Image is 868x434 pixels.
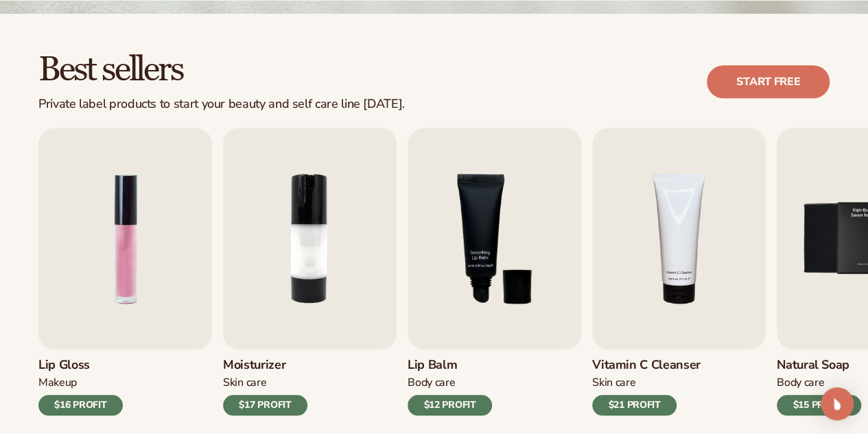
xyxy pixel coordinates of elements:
[707,65,830,98] a: Start free
[592,395,677,415] div: $21 PROFIT
[38,52,405,89] h2: Best sellers
[408,376,492,390] div: Body Care
[223,358,307,373] h3: Moisturizer
[592,128,766,415] a: 4 / 9
[38,128,212,415] a: 1 / 9
[223,376,307,390] div: Skin Care
[38,376,123,390] div: Makeup
[592,376,701,390] div: Skin Care
[777,376,861,390] div: Body Care
[38,358,123,373] h3: Lip Gloss
[821,387,854,420] div: Open Intercom Messenger
[38,395,123,415] div: $16 PROFIT
[592,358,701,373] h3: Vitamin C Cleanser
[777,395,861,415] div: $15 PROFIT
[223,395,307,415] div: $17 PROFIT
[38,97,405,112] div: Private label products to start your beauty and self care line [DATE].
[408,128,581,415] a: 3 / 9
[408,358,492,373] h3: Lip Balm
[223,128,397,415] a: 2 / 9
[777,358,861,373] h3: Natural Soap
[408,395,492,415] div: $12 PROFIT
